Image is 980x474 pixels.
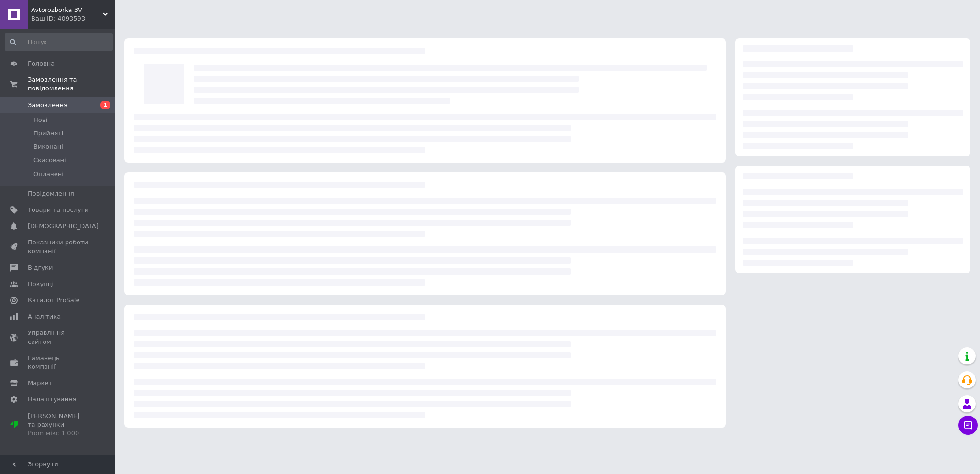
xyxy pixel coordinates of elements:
span: Avtorozborka 3V [31,6,103,14]
span: Гаманець компанії [28,354,89,371]
span: [DEMOGRAPHIC_DATA] [28,222,99,231]
span: Каталог ProSale [28,296,79,305]
span: Повідомлення [28,189,74,198]
span: Замовлення та повідомлення [28,76,115,93]
span: Головна [28,59,55,68]
span: [PERSON_NAME] та рахунки [28,412,89,438]
span: Виконані [33,143,63,151]
span: Показники роботи компанії [28,238,89,255]
span: Скасовані [33,156,66,165]
span: Прийняті [33,129,63,138]
span: Управління сайтом [28,329,89,346]
div: Ваш ID: 4093593 [31,14,115,23]
span: 1 [100,101,110,109]
span: Покупці [28,280,54,288]
input: Пошук [5,33,113,51]
span: Відгуки [28,264,53,272]
span: Товари та послуги [28,206,89,214]
span: Маркет [28,379,52,387]
div: Prom мікс 1 000 [28,429,89,438]
span: Налаштування [28,395,77,404]
span: Оплачені [33,170,64,178]
button: Чат з покупцем [958,416,978,435]
span: Замовлення [28,101,67,110]
span: Нові [33,116,47,124]
span: Аналітика [28,312,61,321]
